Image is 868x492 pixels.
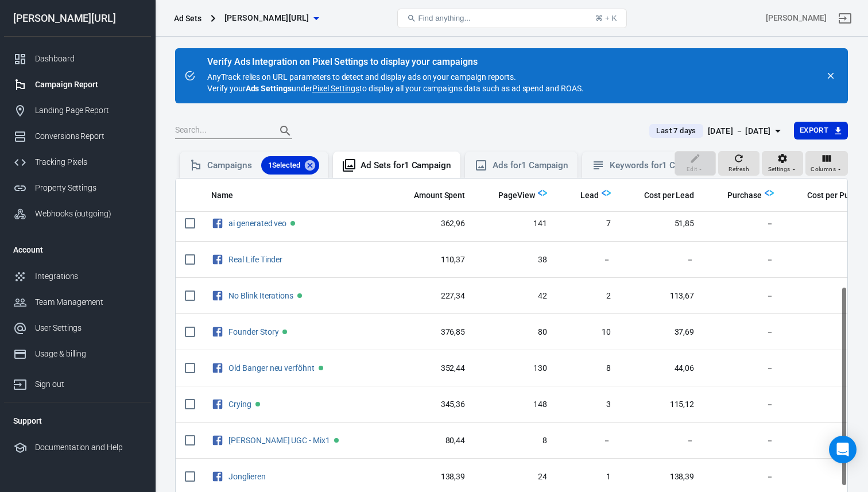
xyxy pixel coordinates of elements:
span: 2 [565,290,611,302]
div: AnyTrack relies on URL parameters to detect and display ads on your campaign reports. Verify your... [207,57,584,94]
svg: Facebook Ads [211,433,224,447]
span: Amount Spent [414,190,466,202]
span: Lead [580,190,599,202]
svg: Facebook Ads [211,361,224,375]
a: Team Management [4,289,151,315]
span: Lead [565,190,599,202]
button: Find anything...⌘ + K [397,9,627,28]
button: Search [272,117,299,145]
span: 345,36 [399,399,466,410]
span: 227,34 [399,290,466,302]
span: 51,85 [629,218,694,230]
span: 148 [483,399,547,410]
span: Name [211,190,233,202]
span: No Blink Iterations [228,291,295,299]
div: User Settings [35,322,142,334]
div: Campaigns [207,156,319,175]
div: Account id: Zo3YXUXY [766,12,827,24]
span: 138,39 [629,471,694,483]
input: Search... [175,123,267,138]
div: 1Selected [261,156,320,175]
a: Conversions Report [4,123,151,149]
a: Pixel Settings [312,83,359,94]
li: Support [4,407,151,435]
a: No Blink Iterations [228,291,293,300]
div: Team Management [35,296,142,308]
span: 141 [483,218,547,230]
span: － [629,435,694,447]
span: 10 [565,327,611,338]
span: － [712,290,774,302]
div: Ads for 1 Campaign [493,160,568,172]
svg: Facebook Ads [211,397,224,411]
div: Open Intercom Messenger [829,436,857,463]
span: 113,67 [629,290,694,302]
img: Logo [538,188,547,197]
span: 80 [483,327,547,338]
button: Export [794,122,848,140]
span: 138,39 [399,471,466,483]
a: Tracking Pixels [4,149,151,175]
img: Logo [765,188,774,197]
span: Jonglieren [228,472,268,480]
span: Crying [228,400,253,408]
div: Ad Sets [174,13,201,24]
div: Conversions Report [35,130,142,142]
span: 352,44 [399,363,466,374]
button: Columns [805,151,848,176]
div: Verify Ads Integration on Pixel Settings to display your campaigns [207,56,584,68]
span: 1 Selected [261,160,308,171]
span: Active [255,402,260,406]
span: 7 [565,218,611,230]
span: The estimated total amount of money you've spent on your campaign, ad set or ad during its schedule. [399,188,466,202]
img: Logo [602,188,611,197]
span: 1 [565,471,611,483]
span: － [712,363,774,374]
span: ai generated veo [228,219,288,227]
div: Campaign Report [35,79,142,91]
li: Account [4,236,151,264]
a: Integrations [4,264,151,289]
div: Usage & billing [35,348,142,360]
a: Webhooks (outgoing) [4,201,151,227]
span: Columns [811,164,836,175]
span: 376,85 [399,327,466,338]
a: User Settings [4,315,151,341]
span: Last 7 days [652,125,700,137]
span: － [712,435,774,447]
div: Dashboard [35,53,142,65]
span: 3 [565,399,611,410]
a: ai generated veo [228,219,286,228]
a: Old Banger neu verföhnt [228,363,315,373]
div: Tracking Pixels [35,156,142,168]
span: The average cost for each "Lead" event [629,188,694,202]
span: glorya.ai [224,11,309,25]
span: 362,96 [399,218,466,230]
span: － [712,471,774,483]
div: Sign out [35,378,142,390]
div: Landing Page Report [35,104,142,117]
span: Active [282,330,287,334]
a: Usage & billing [4,341,151,367]
span: 24 [483,471,547,483]
span: Active [334,438,339,443]
span: PageView [498,190,535,202]
span: － [565,254,611,266]
div: Keywords for 1 Campaign [610,160,709,172]
div: Ad Sets for 1 Campaign [361,160,451,172]
button: Last 7 days[DATE] － [DATE] [640,122,793,141]
div: Documentation and Help [35,441,142,454]
a: Real Life Tinder [228,255,282,264]
span: Real Life Tinder [228,255,284,263]
button: Settings [762,151,803,176]
a: Landing Page Report [4,98,151,123]
span: 42 [483,290,547,302]
span: Eric UGC - Mix1 [228,436,332,444]
span: Name [211,190,248,202]
svg: Facebook Ads [211,253,224,266]
span: PageView [483,190,535,202]
strong: Ads Settings [246,84,292,93]
span: Refresh [728,164,749,175]
a: [PERSON_NAME] UGC - Mix1 [228,436,330,445]
div: ⌘ + K [595,14,617,22]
